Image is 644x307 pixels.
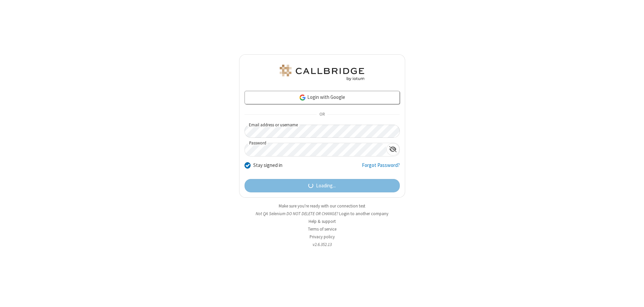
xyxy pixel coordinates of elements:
span: Loading... [316,182,336,190]
a: Forgot Password? [362,162,400,174]
iframe: Chat [627,290,639,302]
input: Email address or username [245,125,400,138]
img: QA Selenium DO NOT DELETE OR CHANGE [278,65,366,81]
a: Make sure you're ready with our connection test [279,203,365,209]
a: Terms of service [308,226,336,232]
label: Stay signed in [253,162,282,169]
button: Loading... [245,179,400,192]
input: Password [245,143,386,156]
a: Help & support [309,219,336,224]
a: Privacy policy [310,234,335,240]
img: google-icon.png [299,94,306,101]
li: Not QA Selenium DO NOT DELETE OR CHANGE? [239,210,405,217]
div: Show password [386,143,399,156]
li: v2.6.352.13 [239,241,405,248]
span: OR [317,110,327,119]
button: Login to another company [339,210,388,217]
a: Login with Google [245,91,400,104]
